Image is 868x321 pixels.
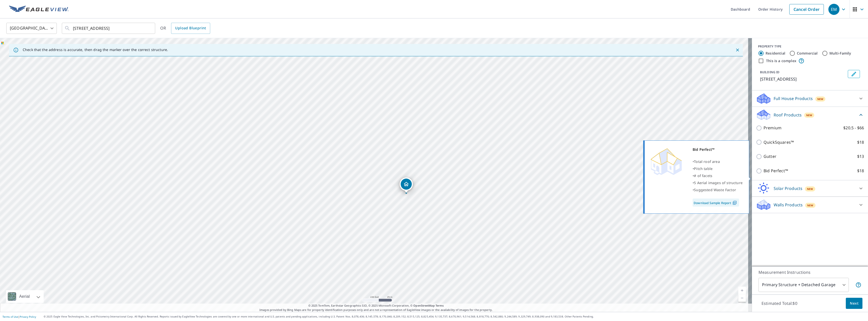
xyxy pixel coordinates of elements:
div: Dropped pin, building 1, Residential property, 5326 County Road 1380 West Plains, MO 65775 [400,178,413,193]
div: Roof ProductsNew [756,109,864,121]
p: QuickSquares™ [764,139,794,145]
div: PROPERTY TYPE [758,44,862,49]
span: © 2025 TomTom, Earthstar Geographics SIO, © 2025 Microsoft Corporation, © [308,304,444,308]
p: Roof Products [774,112,802,118]
a: Download Sample Report [693,199,739,207]
div: Walls ProductsNew [756,199,864,211]
div: • [693,158,743,165]
div: Solar ProductsNew [756,182,864,194]
span: Total roof area [694,159,720,164]
div: Aerial [6,290,44,303]
p: Estimated Total: $0 [757,298,801,309]
a: Cancel Order [789,4,824,15]
p: Premium [764,125,781,131]
label: Residential [766,51,785,56]
div: Bid Perfect™ [693,146,743,153]
div: • [693,179,743,186]
p: $18 [857,168,864,174]
div: • [693,186,743,193]
span: # of facets [694,173,712,178]
a: Current Level 18, Zoom In [738,287,746,294]
div: Primary Structure + Detached Garage [758,278,849,292]
a: Terms [436,304,444,307]
p: Walls Products [774,202,803,208]
button: Next [846,298,862,309]
img: EV Logo [9,6,69,13]
p: $13 [857,153,864,160]
p: Measurement Instructions [758,269,861,275]
label: Multi-Family [829,51,851,56]
p: BUILDING ID [760,70,779,74]
span: Upload Blueprint [175,25,206,31]
p: $18 [857,139,864,145]
span: Suggested Waste Factor [694,187,736,192]
a: OpenStreetMap [413,304,435,307]
p: [STREET_ADDRESS] [760,76,846,82]
a: Current Level 18, Zoom Out [738,294,746,302]
p: Bid Perfect™ [764,168,788,174]
p: Full House Products [774,95,813,102]
input: Search by address or latitude-longitude [73,21,145,35]
div: [GEOGRAPHIC_DATA] [6,21,57,35]
span: Your report will include the primary structure and a detached garage if one exists. [855,282,861,288]
a: Privacy Policy [20,315,36,318]
span: New [807,203,813,207]
p: Gutter [764,153,776,160]
a: Upload Blueprint [171,23,210,34]
div: Aerial [18,290,31,303]
div: • [693,165,743,172]
div: EM [828,4,839,15]
div: • [693,172,743,179]
span: Pitch table [694,166,713,171]
p: $20.5 - $66 [843,125,864,131]
span: 5 Aerial images of structure [694,180,743,185]
p: Check that the address is accurate, then drag the marker over the correct structure. [23,47,168,52]
button: Edit building 1 [848,70,860,78]
div: Full House ProductsNew [756,92,864,105]
img: Premium [648,146,684,176]
div: OR [160,23,210,34]
p: Solar Products [774,185,802,191]
span: New [806,113,812,117]
span: Next [850,300,858,307]
label: This is a complex [766,58,796,63]
span: New [807,187,813,191]
button: Close [734,47,741,53]
img: Pdf Icon [731,201,738,205]
p: | [3,315,36,318]
p: © 2025 Eagle View Technologies, Inc. and Pictometry International Corp. All Rights Reserved. Repo... [44,315,865,318]
span: New [817,97,824,101]
a: Terms of Use [3,315,18,318]
label: Commercial [797,51,818,56]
